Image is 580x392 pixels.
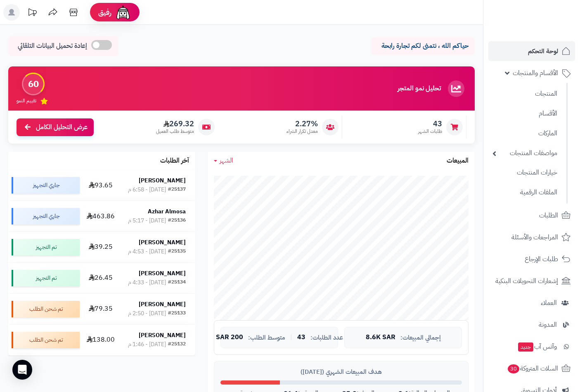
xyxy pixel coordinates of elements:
span: جديد [518,342,533,352]
span: الأقسام والمنتجات [513,67,558,79]
td: 138.00 [83,325,118,355]
span: عرض التحليل الكامل [36,123,88,132]
span: 30 [508,364,519,373]
span: المدونة [539,319,557,331]
div: [DATE] - 6:58 م [128,186,166,194]
span: متوسط الطلب: [248,334,285,341]
strong: Azhar Almosa [148,207,186,216]
span: تقييم النمو [17,97,36,104]
span: 43 [418,119,442,128]
span: الشهر [220,156,233,165]
h3: آخر الطلبات [160,157,189,165]
a: طلبات الإرجاع [488,249,575,269]
td: 93.65 [83,170,118,201]
span: عدد الطلبات: [310,334,343,341]
span: إشعارات التحويلات البنكية [495,275,558,287]
span: 269.32 [156,119,194,128]
a: المدونة [488,315,575,335]
a: الأقسام [488,105,561,123]
div: [DATE] - 2:50 م [128,309,166,318]
h3: المبيعات [447,157,469,165]
a: السلات المتروكة30 [488,359,575,378]
div: #25135 [168,248,186,256]
td: 26.45 [83,263,118,293]
div: #25136 [168,217,186,225]
span: متوسط طلب العميل [156,128,194,135]
span: طلبات الشهر [418,128,442,135]
a: الماركات [488,125,561,142]
strong: [PERSON_NAME] [139,269,186,278]
span: رفيق [98,7,111,17]
span: 2.27% [286,119,318,128]
div: #25134 [168,279,186,287]
a: الشهر [214,156,233,165]
div: [DATE] - 5:17 م [128,217,166,225]
a: تحديثات المنصة [22,4,43,23]
span: 43 [297,334,305,341]
a: مواصفات المنتجات [488,144,561,162]
div: #25133 [168,309,186,318]
div: #25137 [168,186,186,194]
a: وآتس آبجديد [488,337,575,357]
span: 200 SAR [216,334,243,341]
span: طلبات الإرجاع [525,253,558,265]
div: [DATE] - 1:46 م [128,340,166,349]
p: حياكم الله ، نتمنى لكم تجارة رابحة [378,41,469,51]
div: تم التجهيز [12,239,80,255]
div: تم التجهيز [12,270,80,286]
div: [DATE] - 4:53 م [128,248,166,256]
span: المراجعات والأسئلة [511,231,558,243]
a: خيارات المنتجات [488,164,561,182]
a: المنتجات [488,85,561,103]
span: وآتس آب [517,341,557,352]
a: لوحة التحكم [488,41,575,61]
span: معدل تكرار الشراء [286,128,318,135]
a: المراجعات والأسئلة [488,227,575,247]
img: ai-face.png [115,4,131,21]
strong: [PERSON_NAME] [139,238,186,247]
span: الطلبات [539,210,558,221]
span: لوحة التحكم [528,45,558,57]
span: إجمالي المبيعات: [400,334,441,341]
div: تم شحن الطلب [12,332,80,348]
div: تم شحن الطلب [12,301,80,317]
a: الطلبات [488,205,575,225]
td: 463.86 [83,201,118,231]
div: #25132 [168,340,186,349]
div: جاري التجهيز [12,177,80,194]
span: السلات المتروكة [507,363,558,374]
td: 79.35 [83,294,118,324]
img: logo-2.png [524,20,572,38]
strong: [PERSON_NAME] [139,331,186,340]
span: | [290,334,292,340]
td: 39.25 [83,232,118,262]
a: عرض التحليل الكامل [17,118,94,136]
div: جاري التجهيز [12,208,80,224]
strong: [PERSON_NAME] [139,300,186,309]
span: العملاء [541,297,557,309]
span: 8.6K SAR [366,334,395,341]
div: [DATE] - 4:33 م [128,279,166,287]
h3: تحليل نمو المتجر [398,85,441,92]
a: العملاء [488,293,575,313]
a: إشعارات التحويلات البنكية [488,271,575,291]
div: هدف المبيعات الشهري ([DATE]) [220,368,462,376]
strong: [PERSON_NAME] [139,176,186,185]
a: الملفات الرقمية [488,184,561,201]
span: إعادة تحميل البيانات التلقائي [18,41,87,51]
div: Open Intercom Messenger [12,360,32,380]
